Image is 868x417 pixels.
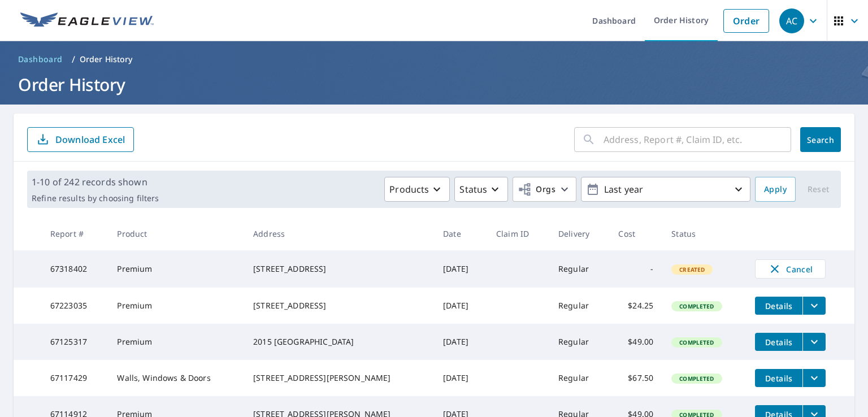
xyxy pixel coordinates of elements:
div: [STREET_ADDRESS][PERSON_NAME] [253,372,425,384]
p: Refine results by choosing filters [32,193,159,203]
span: Details [762,301,796,311]
p: Order History [80,54,133,65]
span: Details [762,373,796,384]
img: EV Logo [20,12,154,29]
td: Regular [549,250,609,288]
div: [STREET_ADDRESS] [253,263,425,275]
button: detailsBtn-67117429 [755,369,802,387]
h1: Order History [14,73,854,96]
nav: breadcrumb [14,50,854,68]
button: filesDropdownBtn-67125317 [802,333,826,351]
td: 67318402 [41,250,108,288]
li: / [72,53,75,66]
th: Cost [609,217,662,250]
a: Order [723,9,769,33]
td: Regular [549,360,609,396]
td: [DATE] [434,288,487,324]
th: Report # [41,217,108,250]
p: Status [459,183,487,196]
td: Premium [108,250,244,288]
th: Address [244,217,434,250]
button: Cancel [755,259,826,279]
div: 2015 [GEOGRAPHIC_DATA] [253,336,425,347]
td: $49.00 [609,324,662,360]
button: filesDropdownBtn-67223035 [802,297,826,315]
td: [DATE] [434,360,487,396]
p: 1-10 of 242 records shown [32,175,159,189]
th: Claim ID [487,217,549,250]
button: filesDropdownBtn-67117429 [802,369,826,387]
p: Products [389,183,429,196]
td: - [609,250,662,288]
th: Date [434,217,487,250]
button: Download Excel [27,127,134,152]
span: Dashboard [18,54,63,65]
span: Cancel [767,262,814,276]
td: [DATE] [434,250,487,288]
td: [DATE] [434,324,487,360]
a: Dashboard [14,50,67,68]
p: Download Excel [55,133,125,146]
td: 67223035 [41,288,108,324]
td: 67125317 [41,324,108,360]
button: detailsBtn-67125317 [755,333,802,351]
p: Last year [600,180,732,199]
button: Last year [581,177,750,202]
span: Apply [764,183,787,197]
td: $67.50 [609,360,662,396]
button: detailsBtn-67223035 [755,297,802,315]
span: Orgs [518,183,555,197]
span: Completed [672,375,721,383]
span: Created [672,266,711,273]
button: Status [454,177,508,202]
span: Completed [672,302,721,310]
input: Address, Report #, Claim ID, etc. [604,124,791,155]
button: Search [800,127,841,152]
button: Apply [755,177,796,202]
td: Premium [108,288,244,324]
th: Product [108,217,244,250]
td: Walls, Windows & Doors [108,360,244,396]
th: Status [662,217,746,250]
th: Delivery [549,217,609,250]
span: Details [762,337,796,347]
span: Completed [672,338,721,346]
td: Regular [549,324,609,360]
td: Regular [549,288,609,324]
button: Orgs [513,177,576,202]
td: Premium [108,324,244,360]
button: Products [384,177,450,202]
div: AC [779,8,804,33]
span: Search [809,134,832,145]
td: $24.25 [609,288,662,324]
div: [STREET_ADDRESS] [253,300,425,311]
td: 67117429 [41,360,108,396]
